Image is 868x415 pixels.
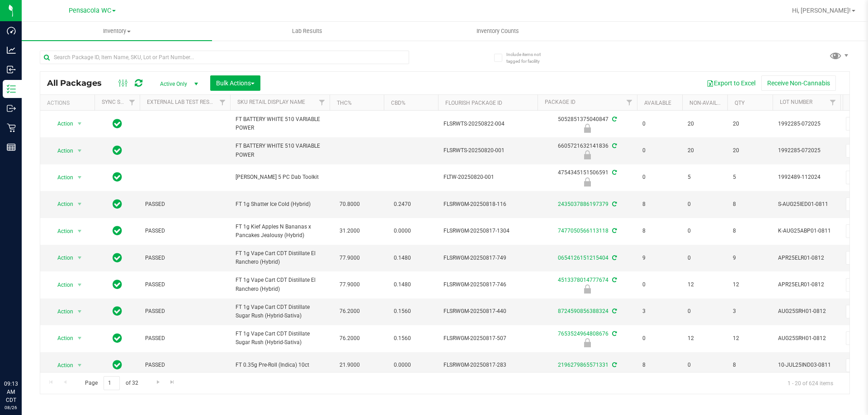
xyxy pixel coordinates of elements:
[536,150,638,159] div: Newly Received
[733,361,767,369] span: 8
[689,100,730,106] a: Non-Available
[778,307,835,316] span: AUG25SRH01-0812
[7,65,16,74] inline-svg: Inbound
[337,100,352,106] a: THC%
[4,404,18,411] p: 08/26
[145,227,225,235] span: PASSED
[7,104,16,113] inline-svg: Outbound
[102,99,137,105] a: Sync Status
[9,343,36,370] iframe: Resource center
[778,334,835,343] span: AUG25SRH01-0812
[536,338,638,347] div: Administrative Hold
[335,252,364,265] span: 77.9000
[49,117,74,130] span: Action
[210,75,260,91] button: Bulk Actions
[389,224,415,238] span: 0.0000
[7,143,16,152] inline-svg: Reports
[151,376,165,388] a: Go to the next page
[778,120,835,128] span: 1992285-072025
[611,308,617,314] span: Sync from Compliance System
[611,362,617,368] span: Sync from Compliance System
[733,173,767,182] span: 5
[49,279,74,291] span: Action
[733,146,767,155] span: 20
[147,99,218,105] a: External Lab Test Result
[688,200,722,209] span: 0
[113,305,122,317] span: In Sync
[443,120,532,128] span: FLSRWTS-20250822-004
[113,278,122,291] span: In Sync
[642,173,677,182] span: 0
[69,7,111,14] span: Pensacola WC
[113,144,122,157] span: In Sync
[778,227,835,235] span: K-AUG25ABP01-0811
[733,200,767,209] span: 8
[49,145,74,157] span: Action
[236,200,324,209] span: FT 1g Shatter Ice Cold (Hybrid)
[145,334,225,343] span: PASSED
[611,169,617,176] span: Sync from Compliance System
[49,225,74,238] span: Action
[145,361,225,369] span: PASSED
[733,120,767,128] span: 20
[733,254,767,262] span: 9
[391,100,406,106] a: CBD%
[642,200,677,209] span: 8
[49,198,74,210] span: Action
[49,252,74,264] span: Action
[826,95,840,110] a: Filter
[389,198,415,211] span: 0.2470
[735,100,745,106] a: Qty
[611,255,617,261] span: Sync from Compliance System
[49,332,74,345] span: Action
[389,252,415,265] span: 0.1480
[236,173,324,182] span: [PERSON_NAME] 5 PC Dab Toolkit
[778,280,835,289] span: APR25ELR01-0812
[443,146,532,155] span: FLSRWTS-20250820-001
[237,99,305,105] a: Sku Retail Display Name
[733,227,767,235] span: 8
[536,284,638,294] div: Administrative Hold
[558,277,609,283] a: 4513378014777674
[145,254,225,262] span: PASSED
[443,307,532,316] span: FLSRWGM-20250817-440
[443,173,532,182] span: FLTW-20250820-001
[236,303,324,320] span: FT 1g Vape Cart CDT Distillate Sugar Rush (Hybrid-Sativa)
[74,171,85,184] span: select
[40,51,409,64] input: Search Package ID, Item Name, SKU, Lot or Part Number...
[74,279,85,291] span: select
[688,146,722,155] span: 20
[236,249,324,266] span: FT 1g Vape Cart CDT Distillate El Ranchero (Hybrid)
[145,200,225,209] span: PASSED
[74,117,85,130] span: select
[778,200,835,209] span: S-AUG25IED01-0811
[74,252,85,264] span: select
[558,362,609,368] a: 2196279865571331
[402,22,593,41] a: Inventory Counts
[780,376,840,390] span: 1 - 20 of 624 items
[778,254,835,262] span: APR25ELR01-0812
[688,361,722,369] span: 0
[443,254,532,262] span: FLSRWGM-20250817-749
[536,177,638,187] div: Administrative Hold
[49,305,74,318] span: Action
[216,79,255,87] span: Bulk Actions
[236,361,324,369] span: FT 0.35g Pre-Roll (Indica) 10ct
[688,334,722,343] span: 12
[761,75,836,91] button: Receive Non-Cannabis
[642,307,677,316] span: 3
[611,277,617,283] span: Sync from Compliance System
[74,198,85,210] span: select
[443,361,532,369] span: FLSRWGM-20250817-283
[4,380,18,404] p: 09:13 AM CDT
[113,171,122,183] span: In Sync
[236,115,324,132] span: FT BATTERY WHITE 510 VARIABLE POWER
[642,120,677,128] span: 0
[558,228,609,234] a: 7477050566113118
[443,200,532,209] span: FLSRWGM-20250818-116
[733,307,767,316] span: 3
[47,100,91,106] div: Actions
[113,198,122,210] span: In Sync
[236,142,324,159] span: FT BATTERY WHITE 510 VARIABLE POWER
[389,332,415,345] span: 0.1560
